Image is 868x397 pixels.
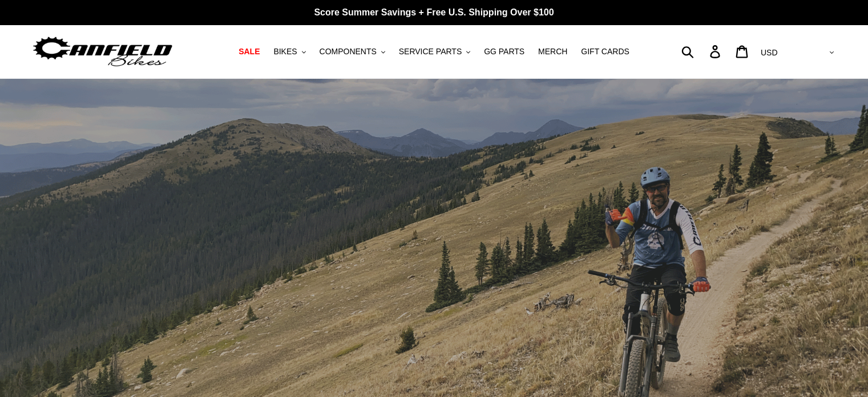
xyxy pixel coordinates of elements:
[575,44,635,59] a: GIFT CARDS
[688,39,717,64] input: Search
[399,47,462,57] span: SERVICE PARTS
[538,47,567,57] span: MERCH
[31,34,174,70] img: Canfield Bikes
[393,44,476,59] button: SERVICE PARTS
[581,47,629,57] span: GIFT CARDS
[268,44,311,59] button: BIKES
[532,44,573,59] a: MERCH
[320,47,377,57] span: COMPONENTS
[314,44,391,59] button: COMPONENTS
[484,47,524,57] span: GG PARTS
[478,44,530,59] a: GG PARTS
[273,47,297,57] span: BIKES
[239,47,260,57] span: SALE
[233,44,265,59] a: SALE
